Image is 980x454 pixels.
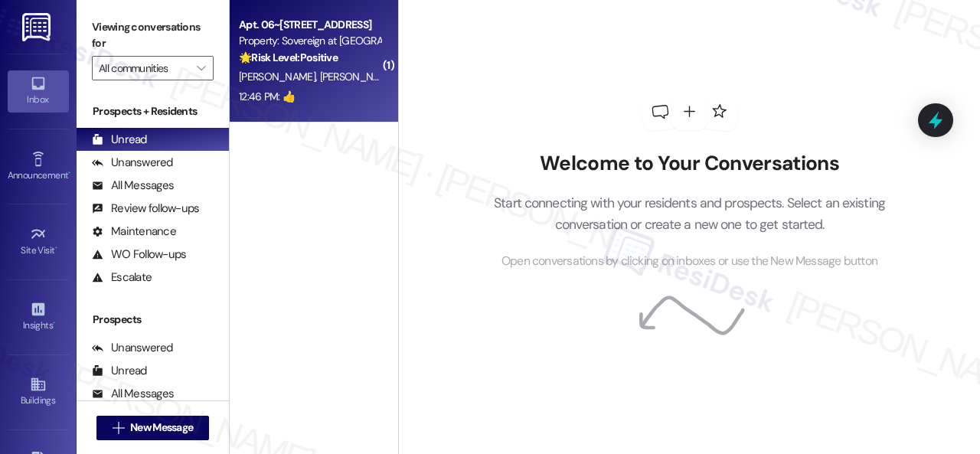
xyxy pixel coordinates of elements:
a: Insights • [8,296,69,338]
div: Prospects [77,312,229,328]
button: New Message [96,416,210,440]
h2: Welcome to Your Conversations [471,152,909,176]
img: ResiDesk Logo [22,13,54,41]
span: New Message [130,420,193,436]
input: All communities [99,56,189,80]
label: Viewing conversations for [92,15,214,56]
div: Unread [92,132,147,148]
div: Review follow-ups [92,201,199,217]
span: • [68,168,70,178]
div: Unanswered [92,340,173,356]
a: Site Visit • [8,221,69,263]
strong: 🌟 Risk Level: Positive [239,51,338,64]
div: Property: Sovereign at [GEOGRAPHIC_DATA] [239,33,381,49]
span: [PERSON_NAME] [239,70,320,83]
span: [PERSON_NAME] [320,70,397,83]
div: Unanswered [92,155,173,171]
div: All Messages [92,386,174,402]
div: WO Follow-ups [92,247,186,263]
i:  [197,62,205,74]
span: • [53,318,55,328]
div: All Messages [92,178,174,194]
div: Maintenance [92,224,176,240]
div: Unread [92,363,147,379]
span: • [55,243,57,253]
a: Inbox [8,70,69,112]
span: Open conversations by clicking on inboxes or use the New Message button [501,252,877,271]
p: Start connecting with your residents and prospects. Select an existing conversation or create a n... [471,192,909,236]
div: 12:46 PM: 👍 [239,90,295,103]
div: Apt. 06~[STREET_ADDRESS] [239,17,381,33]
a: Buildings [8,371,69,413]
div: Prospects + Residents [77,103,229,119]
i:  [113,422,124,434]
div: Escalate [92,269,152,286]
